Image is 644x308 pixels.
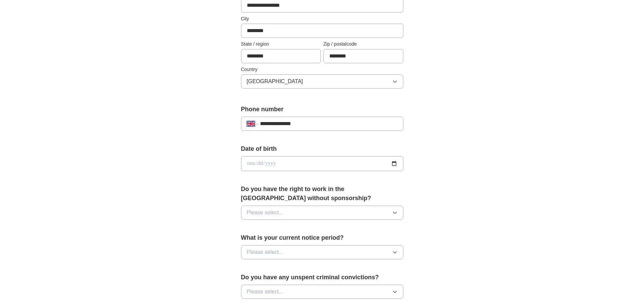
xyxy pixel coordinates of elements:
[241,233,403,242] label: What is your current notice period?
[241,273,403,282] label: Do you have any unspent criminal convictions?
[241,206,403,220] button: Please select...
[241,74,403,89] button: [GEOGRAPHIC_DATA]
[241,66,403,73] label: Country
[241,105,403,114] label: Phone number
[241,285,403,299] button: Please select...
[241,245,403,259] button: Please select...
[241,15,403,22] label: City
[241,41,321,48] label: State / region
[324,41,403,48] label: Zip / postalcode
[241,144,403,153] label: Date of birth
[247,248,284,256] span: Please select...
[247,77,303,86] span: [GEOGRAPHIC_DATA]
[247,209,284,217] span: Please select...
[241,185,403,203] label: Do you have the right to work in the [GEOGRAPHIC_DATA] without sponsorship?
[247,288,284,296] span: Please select...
